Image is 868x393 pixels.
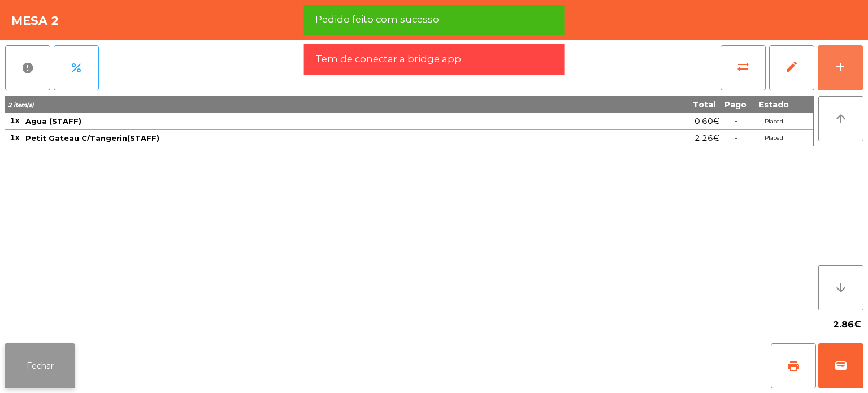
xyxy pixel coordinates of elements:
button: wallet [818,343,863,388]
button: report [5,45,50,90]
td: Placed [751,113,796,130]
button: percent [54,45,99,90]
span: 1x [10,132,20,142]
span: - [734,116,737,126]
span: - [734,133,737,143]
th: Estado [751,96,796,113]
button: add [818,45,863,90]
button: arrow_downward [818,265,863,310]
span: percent [70,61,83,75]
button: sync_alt [721,45,766,90]
button: arrow_upward [818,96,863,141]
span: report [21,61,34,75]
th: Pago [720,96,751,113]
button: Fechar [5,343,75,388]
span: 2.86€ [833,316,861,333]
span: 0.60€ [695,114,719,129]
span: wallet [834,359,848,373]
button: edit [769,45,814,90]
div: add [834,60,847,74]
i: arrow_upward [834,112,848,126]
button: print [771,343,816,388]
span: Petit Gateau C/Tangerin(STAFF) [25,133,159,142]
i: arrow_downward [834,281,848,295]
th: Total [589,96,720,113]
span: 1x [10,115,20,126]
span: Pedido feito com sucesso [315,12,439,27]
span: Agua (STAFF) [25,116,81,126]
span: print [787,359,800,373]
span: 2.26€ [695,131,719,146]
td: Placed [751,130,796,147]
span: Tem de conectar a bridge app [315,52,461,66]
span: 2 item(s) [8,101,34,109]
span: sync_alt [736,60,750,74]
h4: Mesa 2 [11,12,59,29]
span: edit [785,60,798,74]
